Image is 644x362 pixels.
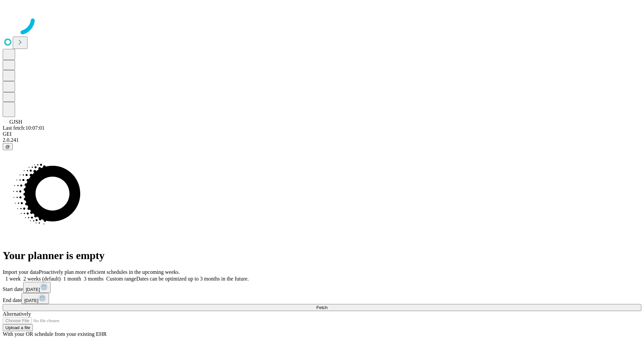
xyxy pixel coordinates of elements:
[5,144,10,149] span: @
[3,282,641,293] div: Start date
[21,293,49,304] button: [DATE]
[316,305,327,310] span: Fetch
[23,276,61,282] span: 2 weeks (default)
[3,331,107,337] span: With your OR schedule from your existing EHR
[26,287,40,292] span: [DATE]
[3,137,641,143] div: 2.0.241
[39,269,180,275] span: Proactively plan more efficient schedules in the upcoming weeks.
[3,269,39,275] span: Import your data
[3,249,641,262] h1: Your planner is empty
[106,276,136,282] span: Custom range
[3,125,45,131] span: Last fetch: 10:07:01
[23,282,51,293] button: [DATE]
[3,311,31,317] span: Alternatively
[3,304,641,311] button: Fetch
[84,276,104,282] span: 3 months
[3,324,33,331] button: Upload a file
[5,276,21,282] span: 1 week
[3,293,641,304] div: End date
[3,143,13,150] button: @
[3,131,641,137] div: GEI
[24,298,38,303] span: [DATE]
[63,276,81,282] span: 1 month
[136,276,249,282] span: Dates can be optimized up to 3 months in the future.
[9,119,22,125] span: GJSH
